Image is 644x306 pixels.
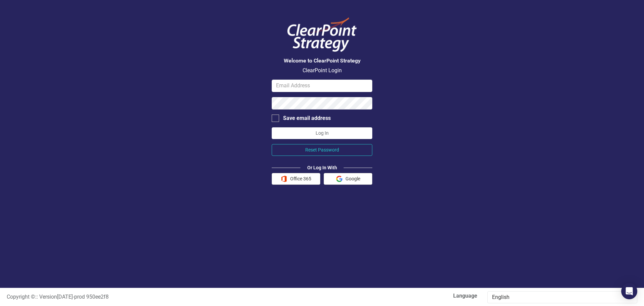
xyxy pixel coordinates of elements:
[621,283,637,299] div: Open Intercom Messenger
[281,176,287,182] img: Office 365
[324,173,372,185] button: Google
[2,293,322,301] div: :: Version [DATE] - prod 950ee2f8
[7,294,35,300] span: Copyright ©
[492,294,626,301] div: English
[272,67,372,75] p: ClearPoint Login
[336,176,342,182] img: Google
[327,292,477,300] label: Language
[283,115,331,122] div: Save email address
[272,80,372,92] input: Email Address
[272,127,372,139] button: Log In
[272,58,372,64] h3: Welcome to ClearPoint Strategy
[282,13,362,56] img: ClearPoint Logo
[272,144,372,156] button: Reset Password
[301,164,344,171] div: Or Log In With
[272,173,320,185] button: Office 365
